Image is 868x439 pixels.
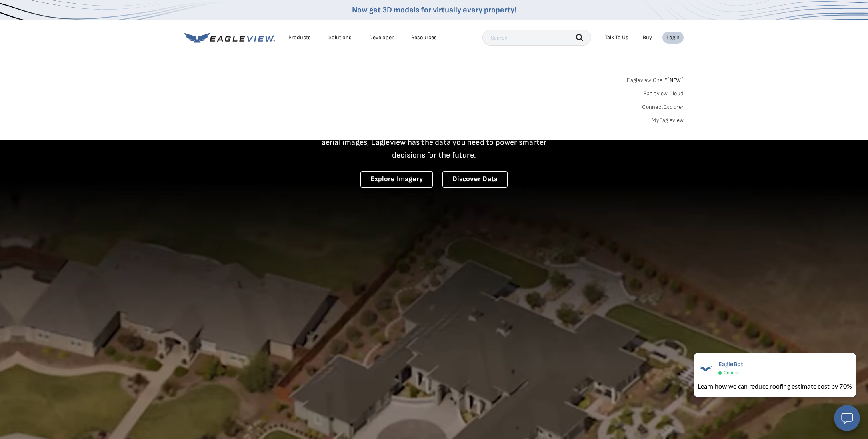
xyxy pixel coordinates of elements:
[666,34,680,41] div: Login
[605,34,628,41] div: Talk To Us
[652,117,684,124] a: MyEagleview
[698,381,852,391] div: Learn how we can reduce roofing estimate cost by 70%
[312,123,556,162] p: A new era starts here. Built on more than 3.5 billion high-resolution aerial images, Eagleview ha...
[328,34,352,41] div: Solutions
[698,361,714,377] img: EagleBot
[369,34,394,41] a: Developer
[482,30,591,46] input: Search
[718,361,744,368] span: EagleBot
[643,90,684,97] a: Eagleview Cloud
[642,104,684,111] a: ConnectExplorer
[667,77,684,84] span: NEW
[288,34,311,41] div: Products
[360,171,433,188] a: Explore Imagery
[627,74,684,84] a: Eagleview One™*NEW*
[834,405,860,431] button: Open chat window
[411,34,437,41] div: Resources
[643,34,652,41] a: Buy
[442,171,508,188] a: Discover Data
[724,370,738,376] span: Online
[352,5,516,15] a: Now get 3D models for virtually every property!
